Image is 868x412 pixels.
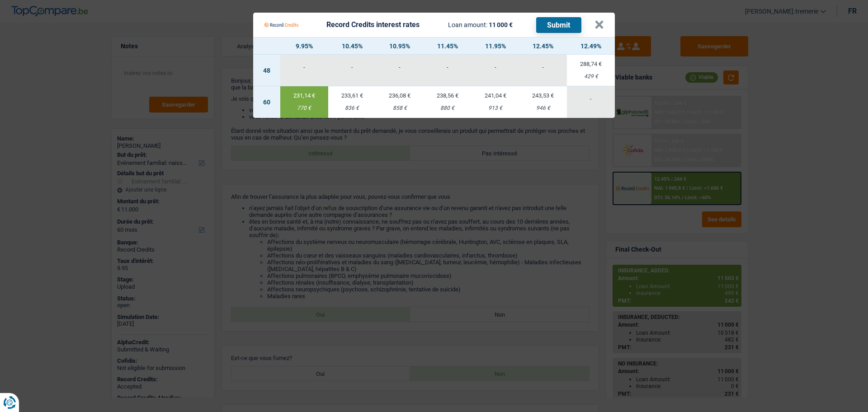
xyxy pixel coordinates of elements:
[328,37,376,55] th: 10.45%
[280,64,328,70] div: -
[253,86,280,118] td: 60
[326,21,420,28] div: Record Credits interest rates
[376,37,424,55] th: 10.95%
[280,93,328,98] div: 231,14 €
[472,105,519,111] div: 913 €
[424,93,472,98] div: 238,56 €
[280,105,328,111] div: 770 €
[280,37,328,55] th: 9.95%
[519,64,567,70] div: -
[376,64,424,70] div: -
[328,64,376,70] div: -
[376,105,424,111] div: 858 €
[472,64,519,70] div: -
[567,74,615,80] div: 429 €
[376,93,424,98] div: 236,08 €
[472,93,519,98] div: 241,04 €
[567,61,615,67] div: 288,74 €
[424,105,472,111] div: 880 €
[489,21,513,28] span: 11 000 €
[424,64,472,70] div: -
[567,96,615,102] div: -
[594,20,604,29] button: ×
[424,37,472,55] th: 11.45%
[264,16,298,33] img: Record Credits
[448,21,487,28] span: Loan amount:
[328,105,376,111] div: 836 €
[519,105,567,111] div: 946 €
[253,55,280,86] td: 48
[519,37,567,55] th: 12.45%
[519,93,567,98] div: 243,53 €
[536,17,581,33] button: Submit
[472,37,519,55] th: 11.95%
[328,93,376,98] div: 233,61 €
[567,37,615,55] th: 12.49%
